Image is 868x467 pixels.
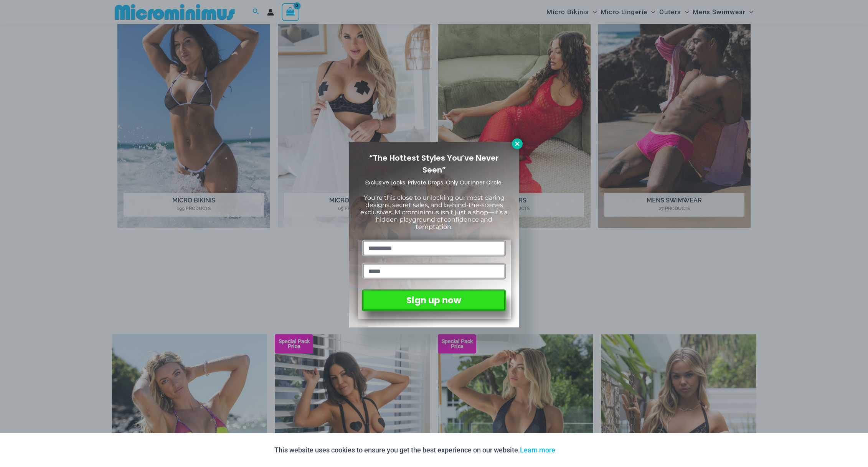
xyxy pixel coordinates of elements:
[512,138,523,149] button: Close
[362,289,506,311] button: Sign up now
[274,444,555,456] p: This website uses cookies to ensure you get the best experience on our website.
[369,153,499,175] span: “The Hottest Styles You’ve Never Seen”
[520,446,555,454] a: Learn more
[365,179,503,186] span: Exclusive Looks. Private Drops. Only Our Inner Circle.
[360,194,508,231] span: You’re this close to unlocking our most daring designs, secret sales, and behind-the-scenes exclu...
[561,441,594,459] button: Accept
